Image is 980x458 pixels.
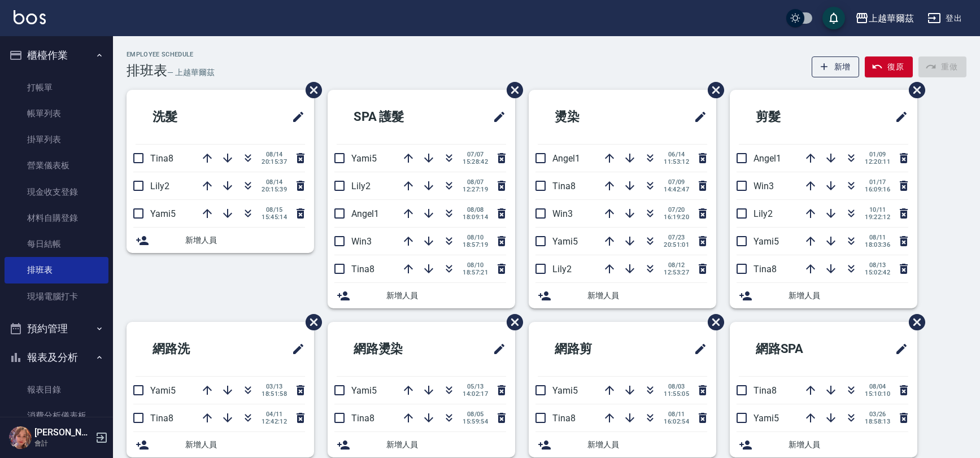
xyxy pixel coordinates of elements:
[664,411,689,418] span: 08/11
[285,335,305,363] span: 修改班表的標題
[739,329,854,369] h2: 網路SPA
[552,264,572,274] span: Lily2
[923,8,966,29] button: 登出
[127,228,314,253] div: 新增人員
[262,418,287,425] span: 12:42:12
[664,383,689,390] span: 08/03
[865,241,890,248] span: 18:03:36
[463,241,488,248] span: 18:57:19
[865,186,890,193] span: 16:09:16
[14,10,46,24] img: Logo
[463,418,488,425] span: 15:59:54
[865,261,890,269] span: 08/13
[9,426,32,449] img: Person
[664,178,689,186] span: 07/09
[753,413,779,424] span: Yami5
[865,178,890,186] span: 01/17
[5,231,108,257] a: 每日結帳
[900,306,927,339] span: 刪除班表
[127,51,214,58] h2: Employee Schedule
[463,213,488,221] span: 18:09:14
[699,73,726,107] span: 刪除班表
[5,152,108,178] a: 營業儀表板
[150,153,173,164] span: Tina8
[552,413,576,424] span: Tina8
[351,153,377,164] span: Yami5
[5,283,108,309] a: 現場電腦打卡
[812,56,860,77] button: 新增
[463,151,488,158] span: 07/07
[739,97,843,137] h2: 剪髮
[463,390,488,398] span: 14:02:17
[150,181,169,191] span: Lily2
[865,418,890,425] span: 18:58:13
[463,269,488,276] span: 18:57:21
[664,213,689,221] span: 16:19:20
[351,413,374,424] span: Tina8
[529,432,716,457] div: 新增人員
[5,314,108,343] button: 預約管理
[351,264,374,274] span: Tina8
[664,234,689,241] span: 07/23
[664,158,689,165] span: 11:53:12
[486,103,506,130] span: 修改班表的標題
[664,186,689,193] span: 14:42:47
[851,7,918,30] button: 上越華爾茲
[285,103,305,130] span: 修改班表的標題
[486,335,506,363] span: 修改班表的標題
[538,329,648,369] h2: 網路剪
[337,329,453,369] h2: 網路燙染
[337,97,453,137] h2: SPA 護髮
[185,234,305,246] span: 新增人員
[262,213,287,221] span: 15:45:14
[664,390,689,398] span: 11:55:05
[865,390,890,398] span: 15:10:10
[865,213,890,221] span: 19:22:12
[262,390,287,398] span: 18:51:58
[664,418,689,425] span: 16:02:54
[351,181,371,191] span: Lily2
[463,206,488,213] span: 08/08
[262,206,287,213] span: 08/15
[865,269,890,276] span: 15:02:42
[150,385,176,396] span: Yami5
[262,178,287,186] span: 08/14
[463,261,488,269] span: 08/10
[865,206,890,213] span: 10/11
[351,236,372,247] span: Win3
[34,438,92,448] p: 會計
[865,383,890,390] span: 08/04
[664,269,689,276] span: 12:53:27
[753,153,781,164] span: Angel1
[900,73,927,107] span: 刪除班表
[552,236,578,247] span: Yami5
[789,290,908,302] span: 新增人員
[328,432,515,457] div: 新增人員
[150,413,173,424] span: Tina8
[262,186,287,193] span: 20:15:39
[463,234,488,241] span: 08/10
[463,186,488,193] span: 12:27:19
[498,73,525,107] span: 刪除班表
[865,411,890,418] span: 03/26
[127,63,167,78] h3: 排班表
[865,158,890,165] span: 12:20:11
[5,179,108,205] a: 現金收支登錄
[552,208,573,219] span: Win3
[664,151,689,158] span: 06/14
[351,208,379,219] span: Angel1
[351,385,377,396] span: Yami5
[664,206,689,213] span: 07/20
[136,97,239,137] h2: 洗髮
[753,236,779,247] span: Yami5
[587,290,707,302] span: 新增人員
[5,257,108,283] a: 排班表
[552,385,578,396] span: Yami5
[136,329,246,369] h2: 網路洗
[753,385,777,396] span: Tina8
[865,234,890,241] span: 08/11
[753,208,773,219] span: Lily2
[5,343,108,372] button: 報表及分析
[463,383,488,390] span: 05/13
[386,290,506,302] span: 新增人員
